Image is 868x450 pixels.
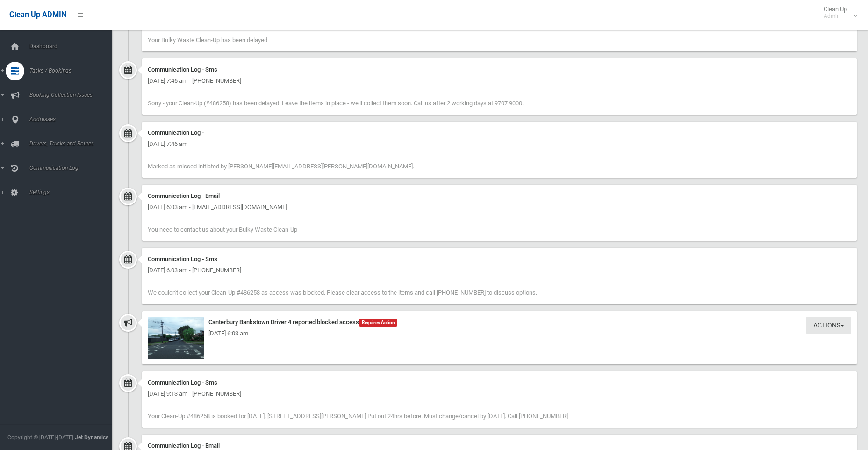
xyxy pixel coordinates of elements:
[27,189,119,196] span: Settings
[148,138,851,150] div: [DATE] 7:46 am
[148,64,851,75] div: Communication Log - Sms
[148,190,851,202] div: Communication Log - Email
[148,265,851,276] div: [DATE] 6:03 am - [PHONE_NUMBER]
[148,289,537,296] span: We couldn't collect your Clean-Up #486258 as access was blocked. Please clear access to the items...
[148,317,851,328] div: Canterbury Bankstown Driver 4 reported blocked access
[148,413,568,420] span: Your Clean-Up #486258 is booked for [DATE]. [STREET_ADDRESS][PERSON_NAME] Put out 24hrs before. M...
[148,388,851,399] div: [DATE] 9:13 am - [PHONE_NUMBER]
[148,317,204,359] img: 2025-09-2906.03.062692183390563397815.jpg
[7,434,73,441] span: Copyright © [DATE]-[DATE]
[9,10,66,19] span: Clean Up ADMIN
[819,6,856,20] span: Clean Up
[148,36,267,44] span: Your Bulky Waste Clean-Up has been delayed
[148,100,524,107] span: Sorry - your Clean-Up (#486258) has been delayed. Leave the items in place - we'll collect them s...
[27,116,119,123] span: Addresses
[75,434,108,441] strong: Jet Dynamics
[27,140,119,147] span: Drivers, Trucks and Routes
[27,67,119,74] span: Tasks / Bookings
[148,254,851,265] div: Communication Log - Sms
[148,127,851,138] div: Communication Log -
[148,202,851,213] div: [DATE] 6:03 am - [EMAIL_ADDRESS][DOMAIN_NAME]
[27,92,119,98] span: Booking Collection Issues
[148,377,851,388] div: Communication Log - Sms
[148,75,851,87] div: [DATE] 7:46 am - [PHONE_NUMBER]
[148,328,851,339] div: [DATE] 6:03 am
[824,13,847,20] small: Admin
[27,43,119,50] span: Dashboard
[359,319,397,327] span: Requires Action
[27,165,119,171] span: Communication Log
[806,317,851,334] button: Actions
[148,226,297,233] span: You need to contact us about your Bulky Waste Clean-Up
[148,163,414,170] span: Marked as missed initiated by [PERSON_NAME][EMAIL_ADDRESS][PERSON_NAME][DOMAIN_NAME].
